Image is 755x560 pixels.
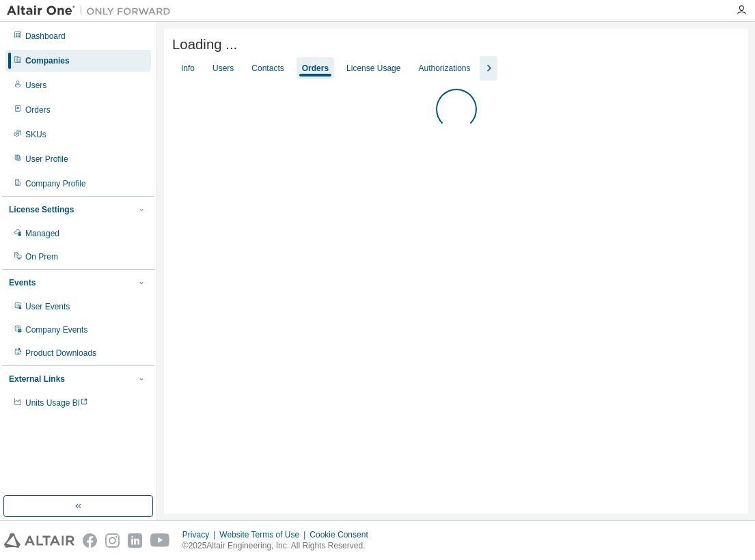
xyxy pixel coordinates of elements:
[25,154,68,165] div: User Profile
[7,4,178,18] img: Altair One
[212,63,234,74] div: Users
[9,204,74,215] div: License Settings
[9,374,65,384] div: External Links
[4,533,74,548] img: altair_logo.svg
[25,178,86,189] div: Company Profile
[9,277,36,288] div: Events
[25,301,70,312] div: User Events
[25,55,70,66] div: Companies
[302,63,329,74] div: Orders
[25,80,46,91] div: Users
[172,37,237,53] span: Loading ...
[25,251,58,262] div: On Prem
[182,529,219,540] div: Privacy
[25,348,96,359] div: Product Downloads
[25,104,51,115] div: Orders
[83,533,97,548] img: facebook.svg
[25,324,87,335] div: Company Events
[25,398,88,408] span: Units Usage BI
[346,63,400,74] div: License Usage
[310,529,376,540] div: Cookie Consent
[25,129,46,140] div: SKUs
[219,529,310,540] div: Website Terms of Use
[181,63,195,74] div: Info
[418,63,470,74] div: Authorizations
[150,533,170,548] img: youtube.svg
[182,540,376,552] p: © 2025 Altair Engineering, Inc. All Rights Reserved.
[25,228,59,239] div: Managed
[128,533,142,548] img: linkedin.svg
[25,31,66,42] div: Dashboard
[105,533,120,548] img: instagram.svg
[251,63,284,74] div: Contacts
